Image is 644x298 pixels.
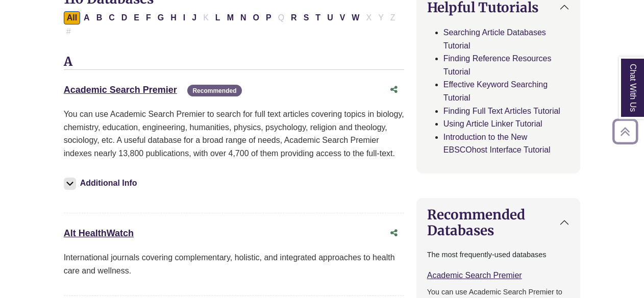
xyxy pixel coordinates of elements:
button: Filter Results L [212,11,224,24]
div: Alpha-list to filter by first letter of database name [64,13,400,35]
button: Filter Results R [288,11,300,24]
button: Filter Results G [155,11,167,24]
a: Finding Full Text Articles Tutorial [443,107,560,115]
button: Filter Results J [189,11,200,24]
h3: A [64,55,404,70]
button: Filter Results S [301,11,312,24]
a: Academic Search Premier [427,271,522,280]
button: Filter Results B [93,11,106,24]
button: Filter Results W [349,11,362,24]
span: Recommended [187,85,241,96]
button: Filter Results M [224,11,237,24]
a: Back to Top [609,125,641,138]
button: Filter Results N [237,11,250,24]
button: Share this database [384,224,404,243]
button: Filter Results A [81,11,93,24]
a: Using Article Linker Tutorial [443,119,542,128]
button: Filter Results E [131,11,142,24]
a: Searching Article Databases Tutorial [443,28,546,50]
p: The most frequently-used databases [427,249,570,261]
button: Filter Results H [167,11,180,24]
button: Additional Info [64,176,140,190]
p: You can use Academic Search Premier to search for full text articles covering topics in biology, ... [64,108,404,160]
button: Filter Results U [324,11,336,24]
a: Finding Reference Resources Tutorial [443,54,552,76]
button: Filter Results T [312,11,324,24]
button: Filter Results D [118,11,131,24]
button: Filter Results I [180,11,188,24]
a: Alt HealthWatch [64,228,134,238]
button: Filter Results C [106,11,118,24]
p: International journals covering complementary, holistic, and integrated approaches to health care... [64,251,404,277]
button: Recommended Databases [417,198,580,246]
button: Share this database [384,80,404,100]
button: Filter Results P [263,11,275,24]
button: Filter Results O [250,11,262,24]
button: Filter Results V [337,11,349,24]
a: Effective Keyword Searching Tutorial [443,80,548,102]
button: All [64,11,80,24]
button: Filter Results F [143,11,154,24]
a: Academic Search Premier [64,85,177,95]
a: Introduction to the New EBSCOhost Interface Tutorial [443,133,551,155]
